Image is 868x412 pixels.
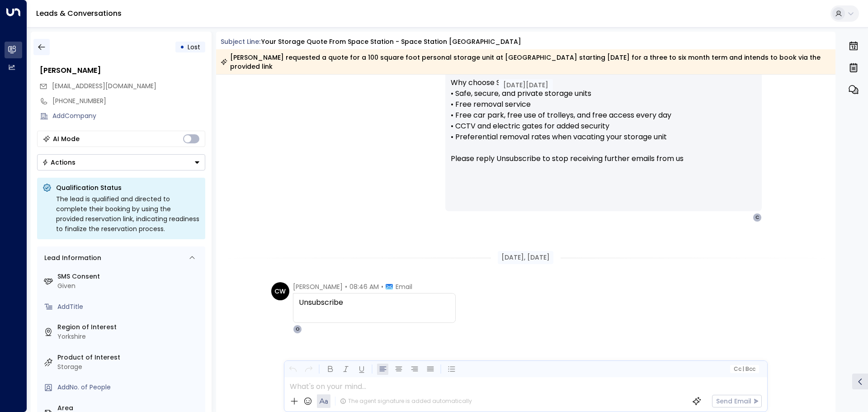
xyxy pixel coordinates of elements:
[451,23,756,175] p: Hi [PERSON_NAME], Just checking in—are you ready to secure your 100 sq ft Doncaster unit? You can...
[753,213,762,222] div: C
[57,362,202,372] div: Storage
[180,39,184,55] div: •
[303,364,314,375] button: Redo
[271,282,289,300] div: CW
[57,272,202,281] label: SMS Consent
[730,365,759,374] button: Cc|Bcc
[52,81,156,90] span: [EMAIL_ADDRESS][DOMAIN_NAME]
[37,154,205,170] button: Actions
[299,297,450,308] div: Unsubscribe
[340,397,472,405] div: The agent signature is added automatically
[261,37,521,47] div: Your storage quote from Space Station - Space Station [GEOGRAPHIC_DATA]
[37,154,205,170] div: Button group with a nested menu
[52,96,205,106] div: [PHONE_NUMBER]
[57,353,202,362] label: Product of Interest
[381,282,383,291] span: •
[221,37,260,46] span: Subject Line:
[349,282,379,291] span: 08:46 AM
[293,282,343,291] span: [PERSON_NAME]
[742,366,744,372] span: |
[57,383,202,392] div: AddNo. of People
[52,111,205,121] div: AddCompany
[221,53,830,71] div: [PERSON_NAME] requested a quote for a 100 square foot personal storage unit at [GEOGRAPHIC_DATA] ...
[188,43,200,52] span: Lost
[41,253,101,263] div: Lead Information
[53,134,80,143] div: AI Mode
[40,65,205,76] div: [PERSON_NAME]
[57,281,202,291] div: Given
[287,364,298,375] button: Undo
[733,366,755,372] span: Cc Bcc
[293,325,302,334] div: O
[56,183,200,192] p: Qualification Status
[57,302,202,312] div: AddTitle
[36,8,122,19] a: Leads & Conversations
[345,282,347,291] span: •
[56,194,200,234] div: The lead is qualified and directed to complete their booking by using the provided reservation li...
[396,282,412,291] span: Email
[57,322,202,332] label: Region of Interest
[498,251,553,264] div: [DATE], [DATE]
[499,79,553,91] div: [DATE][DATE]
[57,332,202,341] div: Yorkshire
[52,81,156,91] span: cdwillis138@gmail.com
[42,158,75,166] div: Actions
